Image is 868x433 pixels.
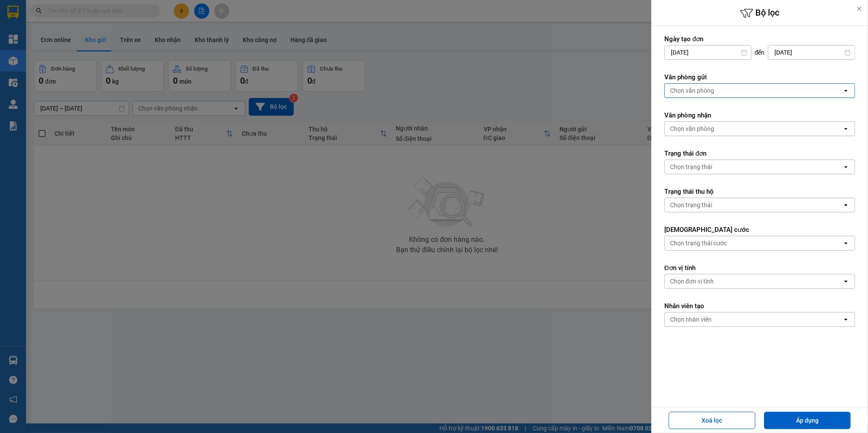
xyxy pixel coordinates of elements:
svg: open [842,278,849,285]
svg: open [842,202,849,208]
span: đến [755,48,765,57]
label: Ngày tạo đơn [664,35,855,43]
button: Áp dụng [764,412,851,429]
h6: Bộ lọc [651,7,868,20]
label: Văn phòng gửi [664,73,855,81]
button: Xoá lọc [669,412,755,429]
input: Select a date. [768,46,855,59]
svg: open [842,87,849,94]
input: Select a date. [665,46,751,59]
div: Chọn văn phòng [670,86,714,95]
svg: open [842,240,849,247]
label: Đơn vị tính [664,264,855,272]
label: [DEMOGRAPHIC_DATA] cước [664,225,855,234]
svg: open [842,125,849,132]
label: Trạng thái thu hộ [664,187,855,196]
label: Nhân viên tạo [664,302,855,310]
div: Chọn văn phòng [670,124,714,133]
div: Chọn đơn vị tính [670,277,714,286]
div: Chọn trạng thái cước [670,239,727,247]
label: Trạng thái đơn [664,149,855,158]
svg: open [842,316,849,323]
div: Chọn nhân viên [670,315,712,324]
div: Chọn trạng thái [670,201,712,209]
div: Chọn trạng thái [670,163,712,171]
svg: open [842,163,849,170]
label: Văn phòng nhận [664,111,855,120]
